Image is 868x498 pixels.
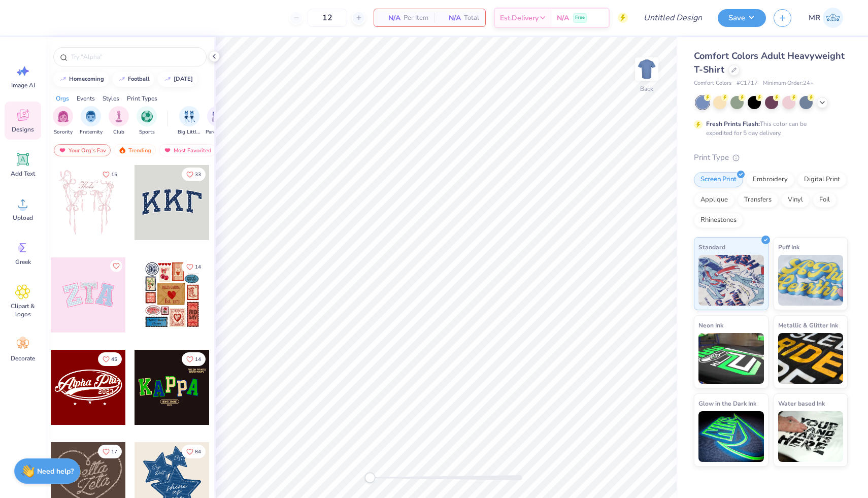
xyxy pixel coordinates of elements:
[53,72,109,87] button: homecoming
[6,302,40,318] span: Clipart & logos
[404,13,428,23] span: Per Item
[804,8,848,28] a: MR
[57,111,69,122] img: Sorority Image
[59,76,67,82] img: trend_line.gif
[178,128,201,136] span: Big Little Reveal
[85,111,96,122] img: Fraternity Image
[11,170,35,178] span: Add Text
[500,13,539,23] span: Est. Delivery
[141,111,153,122] img: Sports Image
[813,192,837,208] div: Foil
[15,258,31,266] span: Greek
[98,445,122,458] button: Like
[163,147,172,154] img: most_fav.gif
[698,411,764,462] img: Glow in the Dark Ink
[113,111,124,122] img: Club Image
[694,213,743,228] div: Rhinestones
[69,76,104,82] div: homecoming
[182,168,206,181] button: Like
[80,106,103,136] div: filter for Fraternity
[103,94,119,103] div: Styles
[640,84,653,93] div: Back
[178,106,201,136] div: filter for Big Little Reveal
[80,106,103,136] button: filter button
[37,467,74,476] strong: Need help?
[698,255,764,306] img: Standard
[195,172,201,177] span: 33
[182,260,206,274] button: Like
[464,13,479,23] span: Total
[694,50,845,76] span: Comfort Colors Adult Heavyweight T-Shirt
[184,111,195,122] img: Big Little Reveal Image
[212,111,223,122] img: Parent's Weekend Image
[53,106,73,136] div: filter for Sorority
[706,119,831,138] div: This color can be expedited for 5 day delivery.
[698,320,723,330] span: Neon Ink
[698,242,725,252] span: Standard
[823,8,843,28] img: Marlee Rubner
[636,8,710,28] input: Untitled Design
[54,128,73,136] span: Sorority
[110,260,122,272] button: Like
[118,76,126,82] img: trend_line.gif
[127,94,157,103] div: Print Types
[109,106,129,136] div: filter for Club
[13,214,33,222] span: Upload
[763,79,814,88] span: Minimum Order: 24 +
[778,333,844,384] img: Metallic & Glitter Ink
[159,144,216,156] div: Most Favorited
[182,352,206,366] button: Like
[113,128,124,136] span: Club
[694,172,743,187] div: Screen Print
[557,13,569,23] span: N/A
[70,52,200,62] input: Try "Alpha"
[158,72,197,87] button: [DATE]
[778,255,844,306] img: Puff Ink
[637,59,657,79] img: Back
[109,106,129,136] button: filter button
[77,94,95,103] div: Events
[738,192,778,208] div: Transfers
[118,147,126,154] img: trending.gif
[737,79,758,88] span: # C1717
[698,333,764,384] img: Neon Ink
[58,147,66,154] img: most_fav.gif
[128,76,150,82] div: football
[575,14,585,21] span: Free
[694,152,848,163] div: Print Type
[778,320,838,330] span: Metallic & Glitter Ink
[163,76,172,82] img: trend_line.gif
[98,352,122,366] button: Like
[778,398,825,409] span: Water based Ink
[778,242,799,252] span: Puff Ink
[11,354,35,362] span: Decorate
[114,144,156,156] div: Trending
[206,106,229,136] button: filter button
[308,9,347,27] input: – –
[380,13,400,23] span: N/A
[195,357,201,362] span: 14
[718,9,766,27] button: Save
[698,398,756,409] span: Glow in the Dark Ink
[56,94,69,103] div: Orgs
[182,445,206,458] button: Like
[365,473,375,483] div: Accessibility label
[195,449,201,454] span: 84
[694,79,731,88] span: Comfort Colors
[781,192,810,208] div: Vinyl
[206,106,229,136] div: filter for Parent's Weekend
[139,128,155,136] span: Sports
[12,125,34,134] span: Designs
[112,72,154,87] button: football
[111,357,117,362] span: 45
[53,106,73,136] button: filter button
[195,264,201,270] span: 14
[111,172,117,177] span: 15
[778,411,844,462] img: Water based Ink
[174,76,193,82] div: halloween
[178,106,201,136] button: filter button
[98,168,122,181] button: Like
[206,128,229,136] span: Parent's Weekend
[54,144,111,156] div: Your Org's Fav
[137,106,157,136] button: filter button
